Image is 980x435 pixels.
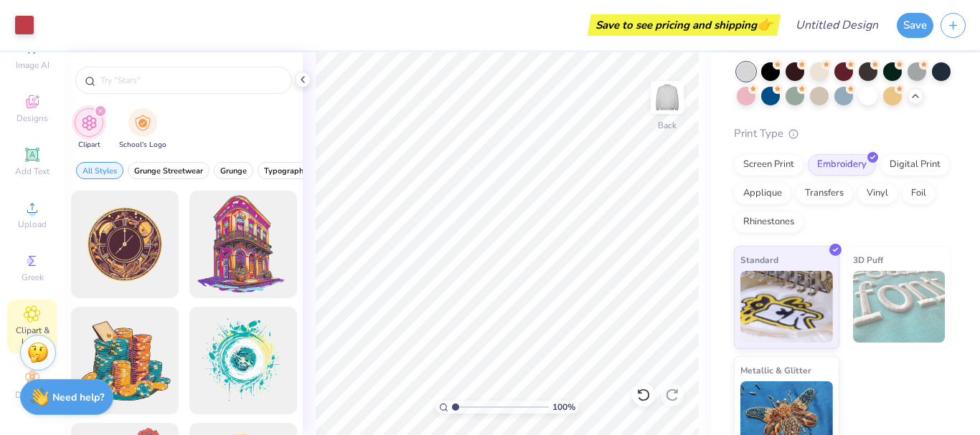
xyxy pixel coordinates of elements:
button: filter button [214,162,253,179]
div: Digital Print [880,154,950,176]
button: filter button [128,162,209,179]
span: Greek [22,272,44,283]
button: filter button [76,162,123,179]
span: Typography [264,166,308,176]
div: Embroidery [808,154,876,176]
div: filter for Clipart [75,108,103,150]
span: 100 % [552,401,575,414]
div: Print Type [734,125,951,142]
input: Untitled Design [784,11,890,39]
img: School's Logo Image [135,115,151,131]
span: Add Text [15,166,50,177]
div: Rhinestones [734,211,804,233]
span: All Styles [83,166,117,176]
div: Applique [734,183,791,204]
div: Save to see pricing and shipping [591,14,777,36]
span: Standard [740,252,778,267]
button: filter button [258,162,314,179]
div: Screen Print [734,154,804,176]
div: Foil [902,183,936,204]
span: Decorate [15,389,50,401]
span: Metallic & Glitter [740,363,811,378]
img: Clipart Image [81,115,98,131]
button: filter button [75,108,103,150]
span: Upload [18,219,47,230]
button: filter button [119,108,166,150]
img: Standard [740,271,833,343]
div: Vinyl [857,183,897,204]
div: Back [658,119,677,132]
span: Grunge [220,166,247,176]
div: filter for School's Logo [119,108,166,150]
span: 3D Puff [853,252,883,267]
img: 3D Puff [853,271,946,343]
span: Grunge Streetwear [134,166,203,176]
span: Clipart [78,140,100,150]
img: Back [653,83,682,112]
span: Designs [17,113,48,124]
button: Save [897,13,933,38]
span: Clipart & logos [7,325,57,348]
span: Image AI [16,59,50,71]
input: Try "Stars" [99,73,283,87]
span: School's Logo [119,140,166,150]
div: Transfers [796,183,853,204]
span: 👉 [757,16,773,33]
strong: Need help? [52,391,104,404]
